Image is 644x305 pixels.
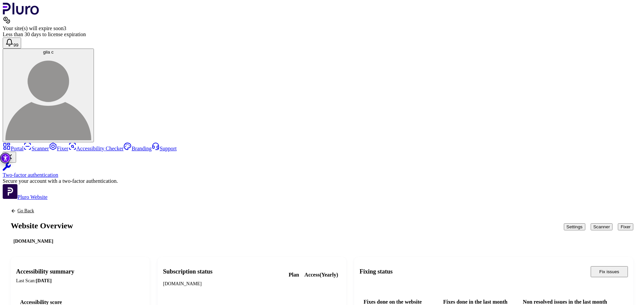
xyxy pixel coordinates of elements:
button: Open notifications, you have 127 new notifications [3,37,21,49]
button: Fixer [618,223,633,230]
a: Branding [123,146,152,151]
span: access (yearly) [302,270,341,280]
h2: Subscription status [163,268,280,276]
div: Last Scan: [16,277,144,285]
a: Scanner [23,146,49,151]
h2: Accessibility summary [16,268,144,276]
button: Settings [564,223,585,230]
button: Fix issues [591,266,628,277]
button: gila cgila c [3,49,94,142]
div: Plan [288,270,341,280]
a: Open Pluro Website [3,194,48,200]
span: [DATE] [36,278,52,283]
a: Two-factor authentication [3,163,641,178]
button: Scanner [591,223,613,230]
div: Your site(s) will expire soon [3,25,641,31]
aside: Sidebar menu [3,142,641,200]
a: Accessibility Checker [68,146,124,151]
button: Close Two-factor authentication notification [3,152,16,163]
span: gila c [43,50,53,55]
span: 99 [13,43,18,48]
a: Support [152,146,177,151]
a: Back to previous screen [11,208,73,214]
h2: Fixing status [360,268,393,276]
div: [DOMAIN_NAME] [11,238,56,245]
h1: Website Overview [11,222,73,230]
div: Secure your account with a two-factor authentication. [3,178,641,184]
a: Logo [3,10,39,16]
div: Less than 30 days to license expiration [3,31,641,37]
span: 3 [63,25,66,31]
div: Two-factor authentication [3,172,641,178]
a: Fixer [49,146,68,151]
a: Portal [3,146,23,151]
div: [DOMAIN_NAME] [163,281,280,287]
img: gila c [5,55,91,140]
